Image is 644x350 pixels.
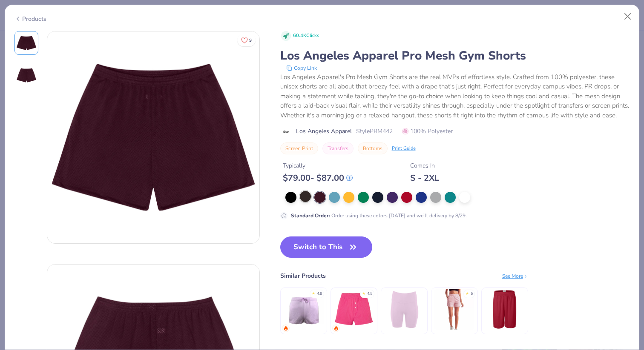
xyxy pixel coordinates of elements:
div: ★ [312,291,315,294]
div: Products [14,14,46,23]
button: Screen Print [280,142,318,154]
div: $ 79.00 - $ 87.00 [283,173,353,183]
div: S - 2XL [410,173,439,183]
button: copy to clipboard [284,64,319,72]
div: Comes In [410,161,439,170]
img: Bella + Canvas High Waist Biker Shorts [384,289,424,330]
div: ★ [362,291,365,294]
button: Close [620,9,636,25]
img: TriDri Ladies' Maria Jogger Short [434,289,474,330]
img: Fresh Prints Madison Shorts [283,289,324,330]
button: Bottoms [358,142,388,154]
strong: Standard Order : [291,212,330,219]
span: 60.4K Clicks [293,32,319,40]
span: 9 [249,38,252,43]
div: Print Guide [392,145,416,152]
img: Badger B-Core 9" Shorts [484,289,525,330]
span: 100% Polyester [402,127,453,136]
span: Los Angeles Apparel [296,127,352,136]
div: Los Angeles Apparel Pro Mesh Gym Shorts [280,48,630,64]
img: trending.gif [333,326,339,331]
img: Fresh Prints Poppy Striped Shorts [333,289,374,330]
img: Front [16,33,37,53]
button: Switch to This [280,236,373,258]
div: 4.8 [317,291,322,297]
div: Typically [283,161,353,170]
img: trending.gif [283,326,288,331]
div: Los Angeles Apparel's Pro Mesh Gym Shorts are the real MVPs of effortless style. Crafted from 100... [280,72,630,120]
div: 5 [471,291,473,297]
button: Like [237,34,256,46]
div: Similar Products [280,271,326,280]
span: Style PRM442 [356,127,393,136]
div: Order using these colors [DATE] and we’ll delivery by 8/29. [291,212,467,219]
img: Back [16,65,37,85]
div: ★ [466,291,469,294]
div: See More [502,272,528,280]
img: Front [47,31,259,243]
button: Transfers [322,142,354,154]
div: 4.5 [367,291,372,297]
img: brand logo [280,128,292,135]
